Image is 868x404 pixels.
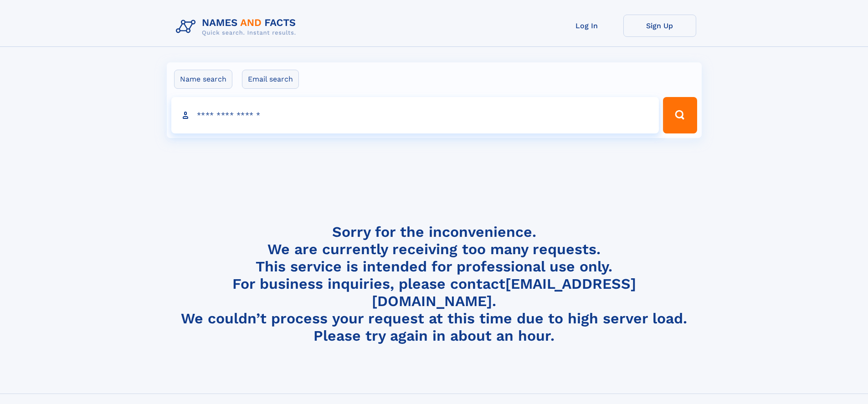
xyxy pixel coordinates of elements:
[550,15,623,37] a: Log In
[623,15,696,37] a: Sign Up
[172,223,696,345] h4: Sorry for the inconvenience. We are currently receiving too many requests. This service is intend...
[171,97,659,133] input: search input
[242,70,299,89] label: Email search
[372,275,636,310] a: [EMAIL_ADDRESS][DOMAIN_NAME]
[174,70,232,89] label: Name search
[663,97,697,133] button: Search Button
[172,15,303,39] img: Logo Names and Facts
